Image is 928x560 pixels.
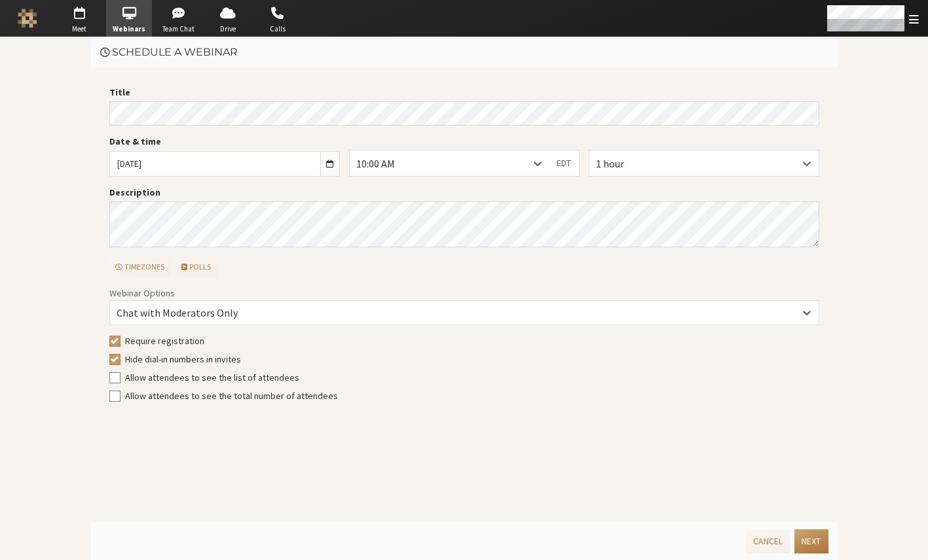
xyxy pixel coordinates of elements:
[109,135,340,149] label: Date & time
[205,24,251,35] span: Drive
[109,86,819,99] label: Title
[56,24,102,35] span: Meet
[176,256,217,277] button: Polls
[549,150,578,175] button: EDT
[125,372,299,383] span: Allow attendees to see the list of attendees
[18,9,37,28] img: Iotum
[596,156,645,171] div: 1 hour
[156,24,202,35] span: Team Chat
[794,529,828,553] button: Next
[125,353,241,365] span: Hide dial-in numbers in invites
[746,529,790,553] button: Cancel
[109,256,171,277] button: Timezones
[112,46,238,58] span: Schedule a webinar
[125,335,204,347] span: Require registration
[117,306,238,319] span: Chat with Moderators Only
[356,156,416,171] div: 10:00 AM
[109,287,175,299] label: Webinar Options
[125,390,338,402] span: Allow attendees to see the total number of attendees
[255,24,301,35] span: Calls
[109,186,819,200] label: Description
[106,24,152,35] span: Webinars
